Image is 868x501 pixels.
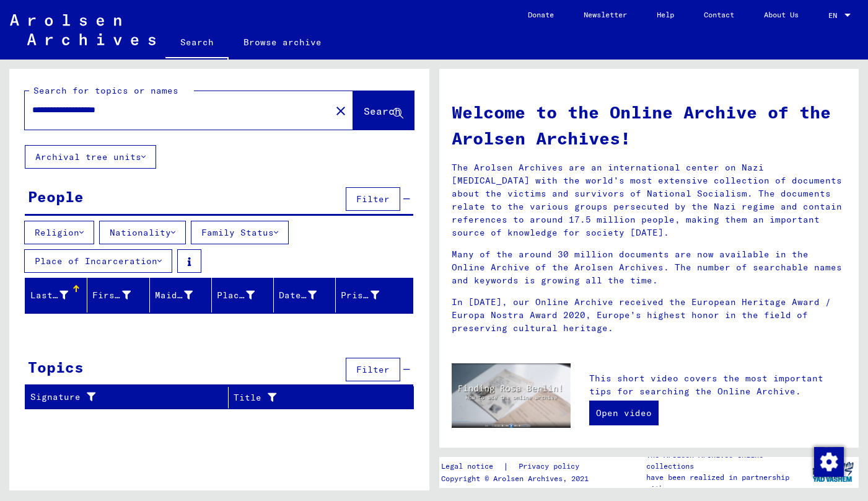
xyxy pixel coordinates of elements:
[30,388,228,407] div: Signature
[441,460,594,473] div: |
[828,11,842,20] span: EN
[229,27,336,57] a: Browse archive
[353,91,414,130] button: Search
[341,285,397,305] div: Prisoner #
[346,358,400,381] button: Filter
[30,285,87,305] div: Last Name
[441,460,503,473] a: Legal notice
[99,221,186,244] button: Nationality
[87,278,149,313] mat-header-cell: First Name
[333,104,348,118] mat-icon: close
[234,388,398,407] div: Title
[217,289,255,302] div: Place of Birth
[191,221,289,244] button: Family Status
[814,447,844,477] img: Change consent
[341,289,379,302] div: Prisoner #
[279,285,335,305] div: Date of Birth
[217,285,273,305] div: Place of Birth
[33,85,178,96] mat-label: Search for topics or names
[452,161,847,239] p: The Arolsen Archives are an international center on Nazi [MEDICAL_DATA] with the world’s most ext...
[509,460,594,473] a: Privacy policy
[452,296,847,335] p: In [DATE], our Online Archive received the European Heritage Award / Europa Nostra Award 2020, Eu...
[24,249,172,273] button: Place of Incarceration
[274,278,336,313] mat-header-cell: Date of Birth
[92,289,130,302] div: First Name
[28,356,84,378] div: Topics
[328,98,353,123] button: Clear
[150,278,212,313] mat-header-cell: Maiden Name
[10,14,156,45] img: Arolsen_neg.svg
[30,391,213,404] div: Signature
[28,185,84,208] div: People
[25,145,156,169] button: Archival tree units
[25,278,87,313] mat-header-cell: Last Name
[810,456,856,487] img: yv_logo.png
[212,278,274,313] mat-header-cell: Place of Birth
[24,221,94,244] button: Religion
[441,473,594,484] p: Copyright © Arolsen Archives, 2021
[646,472,806,494] p: have been realized in partnership with
[336,278,412,313] mat-header-cell: Prisoner #
[30,289,68,302] div: Last Name
[589,372,846,398] p: This short video covers the most important tips for searching the Online Archive.
[92,285,149,305] div: First Name
[155,289,193,302] div: Maiden Name
[589,401,659,425] a: Open video
[364,105,401,117] span: Search
[356,193,390,205] span: Filter
[646,450,806,472] p: The Arolsen Archives online collections
[234,391,382,404] div: Title
[279,289,317,302] div: Date of Birth
[356,364,390,375] span: Filter
[346,187,400,211] button: Filter
[813,446,843,476] div: Change consent
[452,363,571,428] img: video.jpg
[155,285,211,305] div: Maiden Name
[452,99,847,151] h1: Welcome to the Online Archive of the Arolsen Archives!
[452,248,847,287] p: Many of the around 30 million documents are now available in the Online Archive of the Arolsen Ar...
[165,27,229,60] a: Search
